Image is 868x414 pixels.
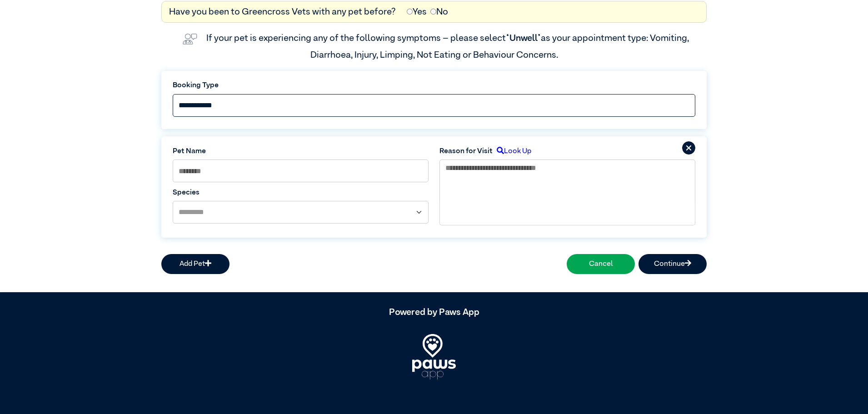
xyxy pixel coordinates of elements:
button: Continue [639,254,707,274]
button: Add Pet [161,254,229,274]
label: Look Up [493,146,531,157]
input: Yes [407,9,413,15]
h5: Powered by Paws App [161,307,707,318]
span: “Unwell” [506,34,541,43]
button: Cancel [567,254,635,274]
img: PawsApp [412,334,456,379]
input: No [430,9,436,15]
label: Pet Name [173,146,429,157]
label: Booking Type [173,80,695,91]
img: vet [179,30,201,48]
label: Have you been to Greencross Vets with any pet before? [169,5,396,19]
label: If your pet is experiencing any of the following symptoms – please select as your appointment typ... [206,34,691,59]
label: Species [173,187,429,198]
label: Yes [407,5,427,19]
label: No [430,5,448,19]
label: Reason for Visit [439,146,493,157]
